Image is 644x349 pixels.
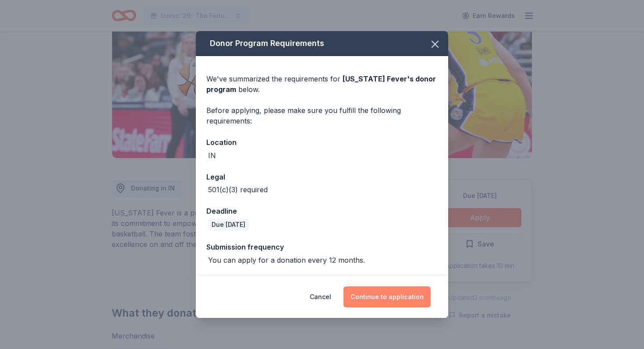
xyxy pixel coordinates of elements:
[206,74,438,95] div: We've summarized the requirements for below.
[208,184,268,195] div: 501(c)(3) required
[196,31,448,56] div: Donor Program Requirements
[310,286,331,307] button: Cancel
[206,205,438,217] div: Deadline
[208,219,249,231] div: Due [DATE]
[208,150,216,161] div: IN
[206,137,438,148] div: Location
[206,171,438,183] div: Legal
[208,255,365,265] div: You can apply for a donation every 12 months.
[206,241,438,253] div: Submission frequency
[343,286,431,307] button: Continue to application
[206,105,438,126] div: Before applying, please make sure you fulfill the following requirements:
